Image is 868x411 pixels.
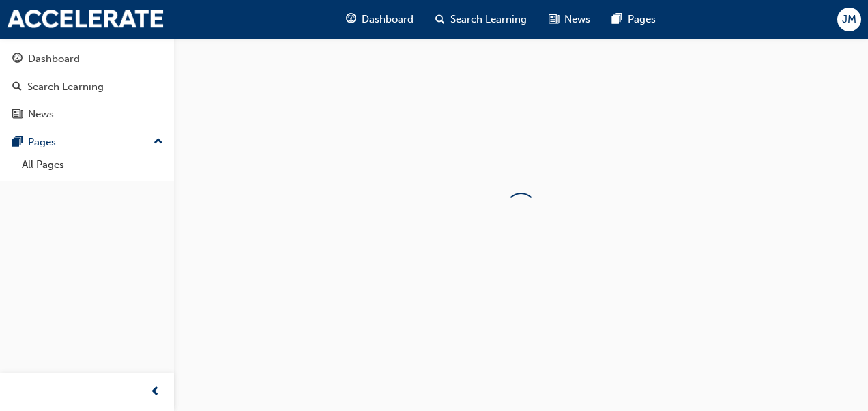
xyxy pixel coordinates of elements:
span: search-icon [435,11,445,28]
span: News [564,12,590,27]
button: Pages [5,130,169,155]
span: news-icon [549,11,559,28]
button: DashboardSearch LearningNews [5,44,169,130]
a: search-iconSearch Learning [424,5,538,33]
span: guage-icon [12,53,23,66]
span: pages-icon [12,137,23,149]
span: prev-icon [150,384,160,401]
button: JM [837,8,861,31]
span: JM [842,12,856,27]
div: Search Learning [27,79,104,95]
span: guage-icon [346,11,356,28]
span: news-icon [12,109,23,121]
span: Dashboard [362,12,414,27]
span: search-icon [12,81,22,94]
a: guage-iconDashboard [335,5,424,33]
div: Pages [28,134,56,150]
a: Search Learning [5,74,169,100]
div: Dashboard [28,51,80,67]
a: News [5,102,169,127]
span: up-icon [154,133,163,151]
div: News [28,107,54,122]
a: news-iconNews [538,5,601,33]
a: pages-iconPages [601,5,667,33]
a: All Pages [16,154,169,175]
img: accelerate-hmca [7,10,164,29]
span: Pages [628,12,656,27]
span: pages-icon [612,11,622,28]
a: Dashboard [5,46,169,72]
span: Search Learning [450,12,527,27]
